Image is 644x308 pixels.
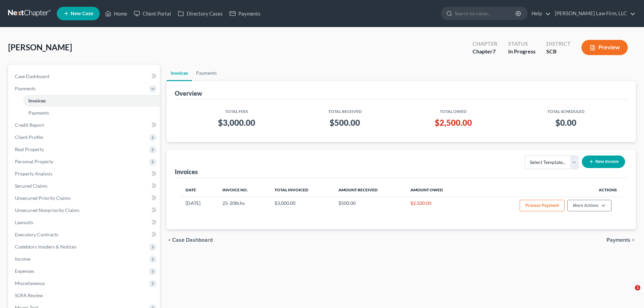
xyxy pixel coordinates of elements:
div: Overview [175,89,202,97]
button: Process Payment [520,200,565,211]
th: Total Owed [397,105,509,115]
th: Total Received [293,105,397,115]
a: Payments [226,7,264,20]
div: District [546,40,571,48]
span: New Case [71,11,93,16]
span: 1 [635,285,640,290]
a: Home [102,7,130,20]
th: Invoice No. [217,183,269,197]
a: Lawsuits [9,216,160,229]
th: Total Scheduled [510,105,622,115]
a: Secured Claims [9,180,160,192]
td: $3,000.00 [269,197,333,216]
span: Payments [15,86,35,91]
div: Status [508,40,535,48]
button: Payments chevron_right [606,237,636,243]
td: $500.00 [333,197,405,216]
span: Secured Claims [15,183,47,189]
span: Case Dashboard [15,73,49,79]
span: Invoices [28,98,46,103]
a: Invoices [167,65,192,81]
h3: $2,500.00 [402,117,504,128]
a: Executory Contracts [9,229,160,241]
span: Personal Property [15,159,53,164]
span: Expenses [15,268,34,274]
span: Unsecured Nonpriority Claims [15,207,79,213]
span: Lawsuits [15,219,33,225]
button: More Actions [567,200,612,211]
button: New Invoice [582,156,625,168]
span: Client Profile [15,134,43,140]
span: Miscellaneous [15,280,45,286]
span: 7 [493,48,496,54]
a: Property Analysis [9,168,160,180]
button: Preview [581,40,628,55]
td: 25-208chs [217,197,269,216]
span: Income [15,256,30,262]
span: SOFA Review [15,292,43,298]
a: Case Dashboard [9,70,160,82]
h3: $0.00 [515,117,617,128]
th: Amount Owed [405,183,467,197]
th: Total Fees [180,105,293,115]
span: Payments [606,237,630,243]
div: Chapter [473,48,497,55]
h3: $500.00 [299,117,392,128]
span: Credit Report [15,122,44,128]
button: chevron_left Case Dashboard [167,237,213,243]
a: Payments [192,65,221,81]
a: Credit Report [9,119,160,131]
i: chevron_left [167,237,172,243]
th: Actions [467,183,622,197]
span: Payments [28,110,49,116]
th: Date [180,183,217,197]
a: Unsecured Priority Claims [9,192,160,204]
a: Unsecured Nonpriority Claims [9,204,160,216]
span: [PERSON_NAME] [8,42,72,52]
div: In Progress [508,48,535,55]
th: Amount Received [333,183,405,197]
span: Unsecured Priority Claims [15,195,71,201]
th: Total Invoiced [269,183,333,197]
a: SOFA Review [9,289,160,302]
a: Directory Cases [174,7,226,20]
div: Chapter [473,40,497,48]
span: Executory Contracts [15,232,58,237]
div: Invoices [175,168,198,176]
span: Property Analysis [15,171,52,176]
a: [PERSON_NAME] Law Firm, LLC [551,7,636,20]
i: chevron_right [630,237,636,243]
td: [DATE] [180,197,217,216]
a: Payments [23,107,160,119]
input: Search by name... [455,7,517,20]
span: Codebtors Insiders & Notices [15,244,76,250]
h3: $3,000.00 [186,117,287,128]
span: Case Dashboard [172,237,213,243]
td: $2,500.00 [405,197,467,216]
a: Help [528,7,551,20]
span: Real Property [15,146,44,152]
div: SCB [546,48,571,55]
iframe: Intercom live chat [621,285,637,301]
a: Invoices [23,95,160,107]
a: Client Portal [130,7,174,20]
